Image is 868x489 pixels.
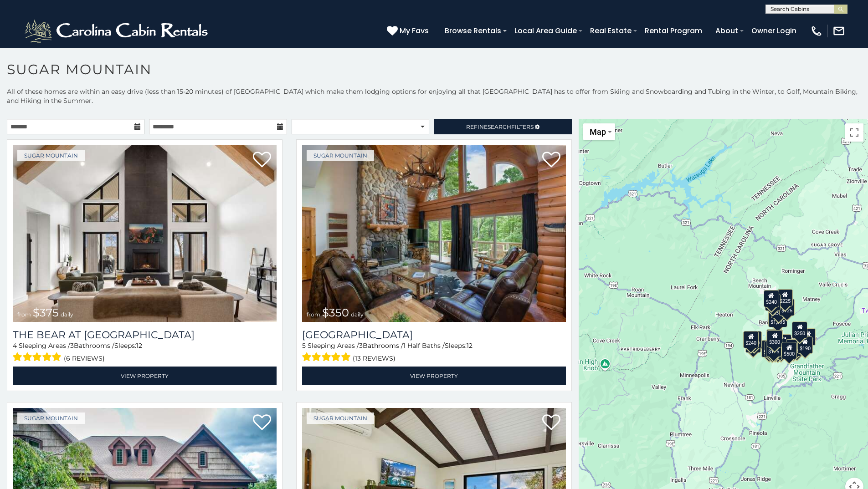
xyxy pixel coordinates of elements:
[351,311,364,318] span: daily
[845,123,863,142] button: Toggle fullscreen view
[302,145,566,322] img: Grouse Moor Lodge
[23,17,212,45] img: White-1-2.png
[307,150,374,161] a: Sugar Mountain
[590,127,606,137] span: Map
[744,331,759,348] div: $240
[488,123,511,130] span: Search
[33,306,59,319] span: $375
[586,23,636,39] a: Real Estate
[13,145,277,322] img: The Bear At Sugar Mountain
[17,311,31,318] span: from
[792,321,808,339] div: $250
[810,25,823,37] img: phone-regular-white.png
[302,341,566,364] div: Sleeping Areas / Bathrooms / Sleeps:
[440,23,506,39] a: Browse Rentals
[797,336,813,354] div: $190
[776,334,792,351] div: $200
[61,311,73,318] span: daily
[782,342,797,359] div: $500
[786,339,802,357] div: $195
[302,367,566,385] a: View Property
[302,329,566,341] a: [GEOGRAPHIC_DATA]
[765,341,780,358] div: $155
[307,311,320,318] span: from
[466,123,534,130] span: Refine Filters
[542,151,560,170] a: Add to favorites
[253,151,271,170] a: Add to favorites
[764,290,779,307] div: $240
[70,341,74,350] span: 3
[302,145,566,322] a: Grouse Moor Lodge from $350 daily
[832,25,845,37] img: mail-regular-white.png
[400,25,429,36] span: My Favs
[17,150,85,161] a: Sugar Mountain
[302,329,566,341] h3: Grouse Moor Lodge
[434,119,571,134] a: RefineSearchFilters
[711,23,743,39] a: About
[801,328,816,346] div: $155
[359,341,363,350] span: 3
[583,123,615,140] button: Change map style
[13,329,277,341] a: The Bear At [GEOGRAPHIC_DATA]
[766,340,782,357] div: $175
[13,145,277,322] a: The Bear At Sugar Mountain from $375 daily
[13,341,17,350] span: 4
[136,341,142,350] span: 12
[13,329,277,341] h3: The Bear At Sugar Mountain
[542,413,560,433] a: Add to favorites
[17,413,85,424] a: Sugar Mountain
[64,352,105,364] span: (6 reviews)
[307,413,374,424] a: Sugar Mountain
[322,306,349,319] span: $350
[769,310,788,327] div: $1,095
[403,341,445,350] span: 1 Half Baths /
[640,23,707,39] a: Rental Program
[767,330,783,347] div: $300
[777,289,793,306] div: $225
[747,23,801,39] a: Owner Login
[13,341,277,364] div: Sleeping Areas / Bathrooms / Sleeps:
[253,413,271,433] a: Add to favorites
[780,299,795,316] div: $125
[467,341,473,350] span: 12
[13,367,277,385] a: View Property
[767,329,782,346] div: $190
[302,341,306,350] span: 5
[353,352,395,364] span: (13 reviews)
[387,25,431,37] a: My Favs
[510,23,581,39] a: Local Area Guide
